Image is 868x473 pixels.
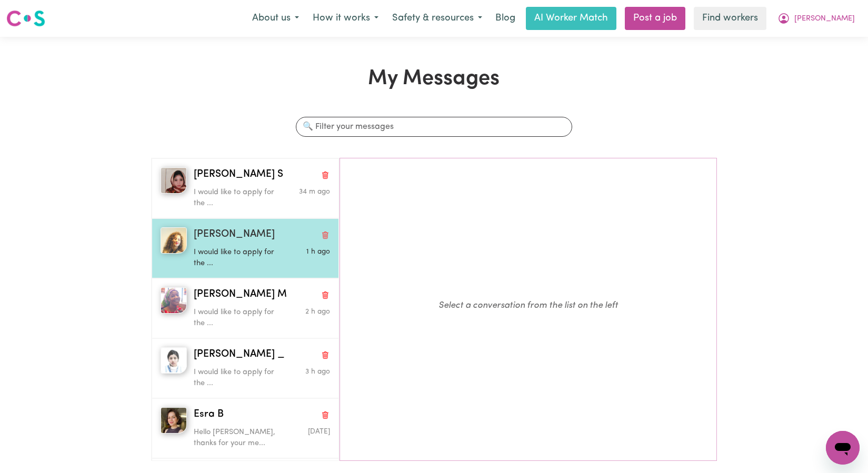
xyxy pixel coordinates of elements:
p: I would like to apply for the ... [194,307,285,329]
img: Esra B [161,407,187,434]
a: AI Worker Match [526,7,616,30]
button: Delete conversation [321,288,330,301]
button: Safety & resources [385,7,489,29]
span: [PERSON_NAME] [194,227,275,243]
button: Delete conversation [321,168,330,182]
a: Post a job [625,7,685,30]
a: Blog [489,7,522,30]
span: [PERSON_NAME] S [194,167,283,183]
span: [PERSON_NAME] _ [194,347,285,363]
h1: My Messages [151,66,717,92]
img: Jazz Davies [161,227,187,254]
span: [PERSON_NAME] M [194,287,287,303]
button: Esra BEsra BDelete conversationHello [PERSON_NAME], thanks for your me...Message sent on Septembe... [152,398,339,458]
iframe: Button to launch messaging window [826,431,860,465]
a: Careseekers logo [6,6,45,31]
p: I would like to apply for the ... [194,367,285,389]
em: Select a conversation from the list on the left [438,301,618,310]
button: Delete conversation [321,228,330,241]
button: Sapna _[PERSON_NAME] _Delete conversationI would like to apply for the ...Message sent on Septemb... [152,338,339,398]
span: Message sent on September 4, 2025 [308,428,330,435]
span: Message sent on September 3, 2025 [299,188,330,195]
button: Delete conversation [321,408,330,421]
a: Find workers [694,7,766,30]
button: Abair M[PERSON_NAME] MDelete conversationI would like to apply for the ...Message sent on Septemb... [152,278,339,338]
span: [PERSON_NAME] [794,13,855,25]
button: My Account [771,7,862,29]
img: Amandeep S [161,167,187,194]
button: Amandeep S[PERSON_NAME] SDelete conversationI would like to apply for the ...Message sent on Sept... [152,158,339,218]
span: Message sent on September 3, 2025 [305,308,330,315]
p: Hello [PERSON_NAME], thanks for your me... [194,427,285,449]
button: About us [245,7,306,29]
button: Jazz Davies [PERSON_NAME]Delete conversationI would like to apply for the ...Message sent on Sept... [152,218,339,278]
img: Sapna _ [161,347,187,374]
img: Abair M [161,287,187,314]
p: I would like to apply for the ... [194,187,285,209]
button: How it works [306,7,385,29]
span: Message sent on September 3, 2025 [305,368,330,375]
span: Message sent on September 3, 2025 [306,248,330,255]
span: Esra B [194,407,224,422]
button: Delete conversation [321,348,330,361]
img: Careseekers logo [6,9,45,28]
input: 🔍 Filter your messages [296,117,573,137]
p: I would like to apply for the ... [194,247,285,269]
